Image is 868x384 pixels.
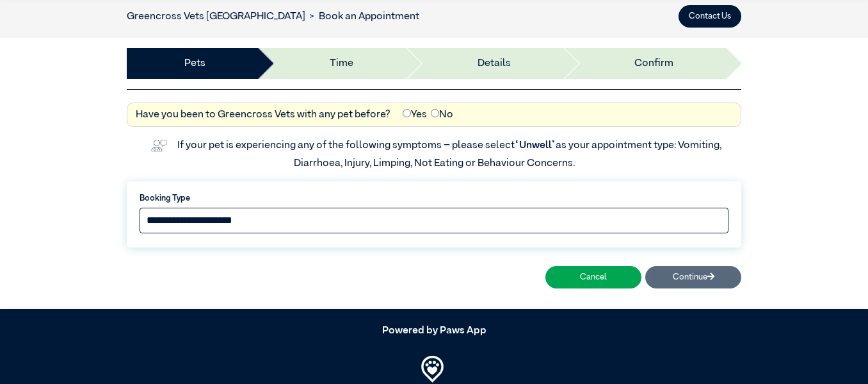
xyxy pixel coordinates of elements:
[545,266,641,288] button: Cancel
[305,9,419,24] li: Book an Appointment
[403,107,427,122] label: Yes
[431,109,439,117] input: No
[127,12,305,22] a: Greencross Vets [GEOGRAPHIC_DATA]
[140,192,728,205] label: Booking Type
[184,56,205,71] a: Pets
[403,109,411,117] input: Yes
[515,140,556,151] span: “Unwell”
[147,135,171,156] img: vet
[136,107,390,122] label: Have you been to Greencross Vets with any pet before?
[127,325,741,337] h5: Powered by Paws App
[431,107,453,122] label: No
[177,140,723,169] label: If your pet is experiencing any of the following symptoms – please select as your appointment typ...
[679,5,741,28] button: Contact Us
[127,9,419,24] nav: breadcrumb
